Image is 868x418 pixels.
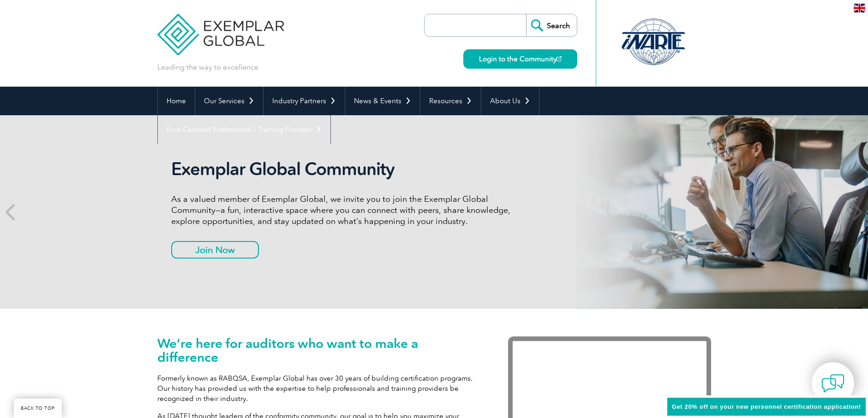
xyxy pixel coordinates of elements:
[157,62,258,72] p: Leading the way to excellence
[263,87,345,115] a: Industry Partners
[195,87,263,115] a: Our Services
[158,115,330,144] a: Find Certified Professional / Training Provider
[420,87,481,115] a: Resources
[158,87,195,115] a: Home
[171,241,259,259] a: Join Now
[171,159,517,180] h2: Exemplar Global Community
[672,403,861,410] span: Get 20% off on your new personnel certification application!
[481,87,539,115] a: About Us
[171,194,517,227] p: As a valued member of Exemplar Global, we invite you to join the Exemplar Global Community—a fun,...
[821,372,844,395] img: contact-chat.png
[526,14,577,36] input: Search
[463,49,577,69] a: Login to the Community
[557,56,562,61] img: open_square.png
[345,87,420,115] a: News & Events
[157,373,480,404] p: Formerly known as RABQSA, Exemplar Global has over 30 years of building certification programs. O...
[157,336,480,364] h1: We’re here for auditors who want to make a difference
[854,4,865,12] img: en
[14,399,62,418] a: BACK TO TOP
